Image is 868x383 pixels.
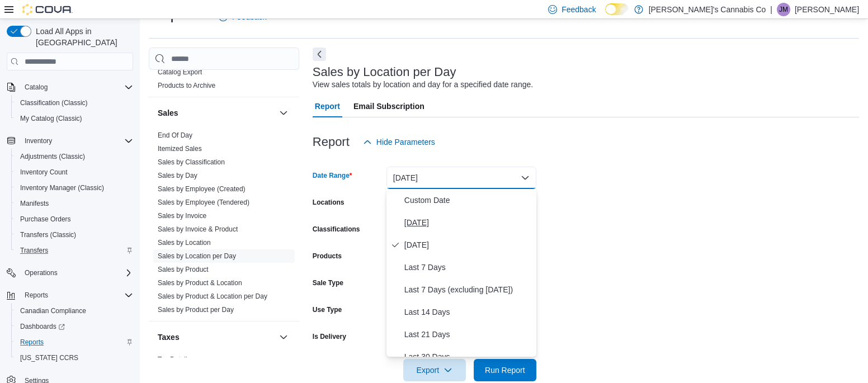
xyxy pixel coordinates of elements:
[20,199,49,208] span: Manifests
[158,131,192,139] a: End Of Day
[158,332,180,343] h3: Taxes
[777,3,790,16] div: Jeff McCollum
[410,359,459,381] span: Export
[16,335,48,349] a: Reports
[158,225,238,234] span: Sales by Invoice & Product
[11,111,138,126] button: My Catalog (Classic)
[158,292,267,301] span: Sales by Product & Location per Day
[16,212,76,226] a: Purchase Orders
[158,266,209,273] a: Sales by Product
[20,289,53,302] button: Reports
[16,96,133,110] span: Classification (Classic)
[649,3,766,16] p: [PERSON_NAME]'s Cannabis Co
[22,4,73,15] img: Cova
[16,304,133,318] span: Canadian Compliance
[2,79,138,95] button: Catalog
[25,136,52,145] span: Inventory
[404,350,532,363] span: Last 30 Days
[404,261,532,274] span: Last 7 Days
[2,287,138,303] button: Reports
[20,246,48,255] span: Transfers
[158,238,211,247] span: Sales by Location
[20,152,85,161] span: Adjustments (Classic)
[20,134,56,148] button: Inventory
[11,196,138,211] button: Manifests
[158,158,225,166] a: Sales by Classification
[25,268,58,277] span: Operations
[11,227,138,243] button: Transfers (Classic)
[25,83,48,92] span: Catalog
[16,228,81,242] a: Transfers (Classic)
[158,211,206,220] span: Sales by Invoice
[11,164,138,180] button: Inventory Count
[11,319,138,334] a: Dashboards
[20,81,52,94] button: Catalog
[313,252,342,261] label: Products
[403,359,466,381] button: Export
[795,3,859,16] p: [PERSON_NAME]
[770,3,772,16] p: |
[16,96,92,110] a: Classification (Classic)
[158,332,275,343] button: Taxes
[20,306,86,315] span: Canadian Compliance
[16,181,133,195] span: Inventory Manager (Classic)
[16,351,133,365] span: Washington CCRS
[376,136,435,148] span: Hide Parameters
[16,112,133,125] span: My Catalog (Classic)
[20,289,133,302] span: Reports
[158,356,191,363] a: Tax Details
[20,322,65,331] span: Dashboards
[20,183,104,192] span: Inventory Manager (Classic)
[20,266,133,280] span: Operations
[158,198,249,206] a: Sales by Employee (Tendered)
[16,166,72,179] a: Inventory Count
[20,98,88,107] span: Classification (Classic)
[158,279,242,287] a: Sales by Product & Location
[485,365,525,376] span: Run Report
[313,332,346,341] label: Is Delivery
[404,216,532,229] span: [DATE]
[2,133,138,149] button: Inventory
[158,278,242,287] span: Sales by Product & Location
[386,189,536,357] div: Select listbox
[20,81,133,94] span: Catalog
[158,265,209,274] span: Sales by Product
[358,131,440,153] button: Hide Parameters
[20,338,44,347] span: Reports
[11,303,138,319] button: Canadian Compliance
[16,335,133,349] span: Reports
[158,81,215,90] span: Products to Archive
[158,252,236,260] a: Sales by Location per Day
[404,193,532,207] span: Custom Date
[16,228,133,242] span: Transfers (Classic)
[158,225,238,233] a: Sales by Invoice & Product
[2,265,138,281] button: Operations
[158,107,178,119] h3: Sales
[20,168,68,177] span: Inventory Count
[313,198,345,207] label: Locations
[20,134,133,148] span: Inventory
[158,107,275,119] button: Sales
[20,230,76,239] span: Transfers (Classic)
[158,306,234,314] a: Sales by Product per Day
[386,167,536,189] button: [DATE]
[313,278,343,287] label: Sale Type
[158,172,197,179] a: Sales by Day
[313,135,350,149] h3: Report
[149,129,299,321] div: Sales
[158,185,246,193] a: Sales by Employee (Created)
[404,328,532,341] span: Last 21 Days
[313,48,326,61] button: Next
[11,334,138,350] button: Reports
[16,320,69,333] a: Dashboards
[31,26,133,48] span: Load All Apps in [GEOGRAPHIC_DATA]
[562,4,596,15] span: Feedback
[16,197,53,210] a: Manifests
[16,320,133,333] span: Dashboards
[474,359,536,381] button: Run Report
[16,181,108,195] a: Inventory Manager (Classic)
[158,305,234,314] span: Sales by Product per Day
[158,252,236,261] span: Sales by Location per Day
[16,351,83,365] a: [US_STATE] CCRS
[277,106,290,120] button: Sales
